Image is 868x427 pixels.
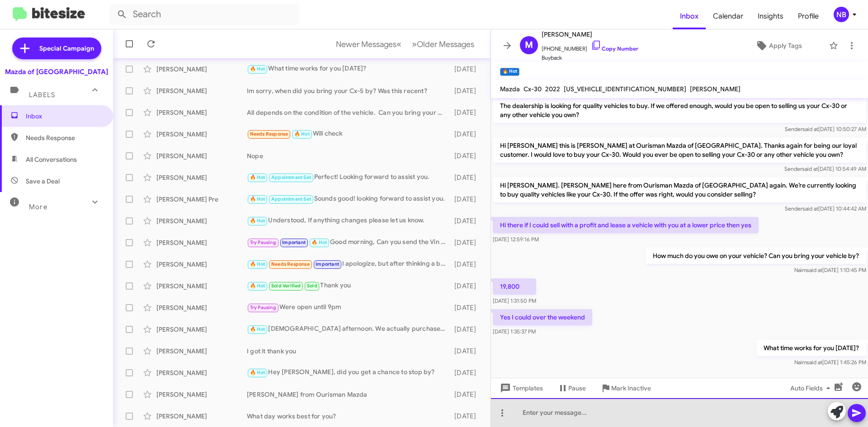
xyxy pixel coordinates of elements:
[271,196,311,202] span: Appointment Set
[250,370,265,375] span: 🔥 Hot
[706,3,750,29] a: Calendar
[802,205,818,212] span: said at
[826,7,858,22] button: NB
[5,67,108,76] div: Mazda of [GEOGRAPHIC_DATA]
[450,368,483,377] div: [DATE]
[417,39,474,49] span: Older Messages
[250,283,265,289] span: 🔥 Hot
[307,283,317,289] span: Sold
[732,38,825,54] button: Apply Tags
[156,303,247,312] div: [PERSON_NAME]
[611,380,651,396] span: Mark Inactive
[156,151,247,160] div: [PERSON_NAME]
[156,216,247,225] div: [PERSON_NAME]
[406,35,480,53] button: Next
[450,216,483,225] div: [DATE]
[247,390,450,399] div: [PERSON_NAME] from Ourisman Mazda
[250,305,276,310] span: Try Pausing
[156,86,247,95] div: [PERSON_NAME]
[247,108,450,117] div: All depends on the condition of the vehicle. Can you bring your vehicle by?
[450,390,483,399] div: [DATE]
[156,325,247,334] div: [PERSON_NAME]
[29,203,47,211] span: More
[450,173,483,182] div: [DATE]
[493,297,536,304] span: [DATE] 1:31:50 PM
[545,85,560,93] span: 2022
[493,278,536,295] p: 19,800
[450,65,483,74] div: [DATE]
[271,261,310,267] span: Needs Response
[247,129,450,139] div: Will check
[26,112,103,121] span: Inbox
[26,133,103,142] span: Needs Response
[247,151,450,160] div: Nope
[396,38,401,50] span: «
[250,131,288,137] span: Needs Response
[247,367,450,378] div: Hey [PERSON_NAME], did you get a chance to stop by?
[493,328,536,335] span: [DATE] 1:35:37 PM
[250,239,276,245] span: Try Pausing
[450,151,483,160] div: [DATE]
[294,131,310,137] span: 🔥 Hot
[247,302,450,313] div: Were open until 9pm
[247,237,450,248] div: Good morning, Can you send the Vin and miles to your vehicle?
[794,359,866,366] span: Naim [DATE] 1:45:26 PM
[834,7,849,22] div: NB
[802,165,818,172] span: said at
[493,177,866,202] p: Hi [PERSON_NAME]. [PERSON_NAME] here from Ourisman Mazda of [GEOGRAPHIC_DATA] again. We’re curren...
[247,259,450,269] div: I apologize, but after thinking a bit more about it, I am not interested in selling at this time.
[500,68,519,76] small: 🔥 Hot
[785,126,866,132] span: Sender [DATE] 10:50:27 AM
[311,239,327,245] span: 🔥 Hot
[247,324,450,334] div: [DEMOGRAPHIC_DATA] afternoon. We actually purchased a CX90 [DATE]. Thank you!
[331,35,480,53] nav: Page navigation example
[39,44,94,53] span: Special Campaign
[493,236,539,243] span: [DATE] 12:59:16 PM
[769,38,802,54] span: Apply Tags
[524,85,542,93] span: Cx-30
[247,216,450,226] div: Understood, If anything changes please let us know.
[247,347,450,356] div: I got it thank you
[271,283,301,289] span: Sold Verified
[525,38,533,52] span: M
[450,347,483,356] div: [DATE]
[491,380,550,396] button: Templates
[156,390,247,399] div: [PERSON_NAME]
[542,53,638,62] span: Buyback
[316,261,339,267] span: Important
[785,205,866,212] span: Sender [DATE] 10:44:42 AM
[591,45,638,52] a: Copy Number
[646,248,866,264] p: How much do you owe on your vehicle? Can you bring your vehicle by?
[673,3,706,29] a: Inbox
[550,380,593,396] button: Pause
[450,282,483,291] div: [DATE]
[450,195,483,204] div: [DATE]
[250,218,265,224] span: 🔥 Hot
[807,267,822,273] span: said at
[156,130,247,139] div: [PERSON_NAME]
[756,340,866,356] p: What time works for you [DATE]?
[156,173,247,182] div: [PERSON_NAME]
[791,3,826,29] a: Profile
[690,85,741,93] span: [PERSON_NAME]
[450,303,483,312] div: [DATE]
[498,380,543,396] span: Templates
[450,412,483,421] div: [DATE]
[783,380,841,396] button: Auto Fields
[330,35,407,53] button: Previous
[247,194,450,204] div: Sounds good! looking forward to assist you.
[250,174,265,180] span: 🔥 Hot
[156,65,247,74] div: [PERSON_NAME]
[450,86,483,95] div: [DATE]
[247,172,450,183] div: Perfect! Looking forward to assist you.
[282,239,306,245] span: Important
[250,261,265,267] span: 🔥 Hot
[500,85,520,93] span: Mazda
[156,238,247,247] div: [PERSON_NAME]
[250,196,265,202] span: 🔥 Hot
[794,267,866,273] span: Naim [DATE] 1:10:45 PM
[807,359,822,366] span: said at
[247,64,450,74] div: What time works for you [DATE]?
